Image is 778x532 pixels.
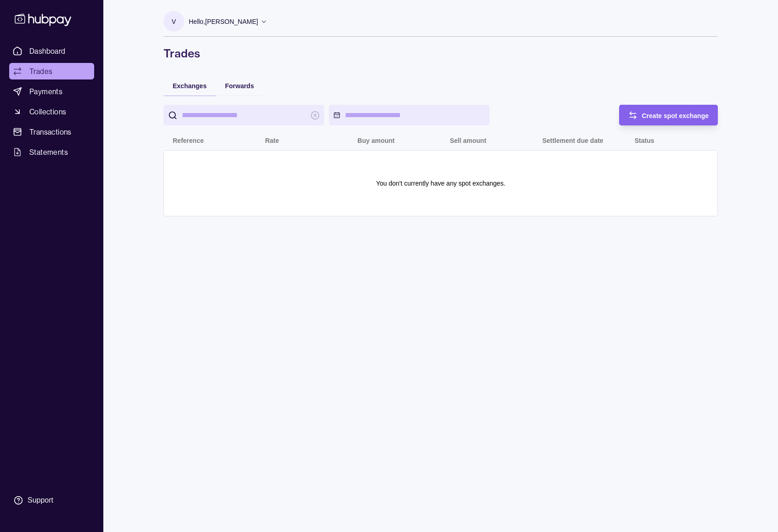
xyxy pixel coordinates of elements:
p: Reference [173,137,204,144]
button: Create spot exchange [619,105,718,125]
p: Sell amount [450,137,486,144]
p: Buy amount [357,137,395,144]
span: Exchanges [173,82,207,90]
span: Dashboard [29,45,66,57]
p: V [172,17,176,27]
a: Trades [9,63,94,79]
span: Payments [29,86,62,97]
a: Statements [9,144,94,160]
a: Dashboard [9,43,94,59]
span: Statements [29,147,68,158]
p: You don't currently have any spot exchanges. [376,178,506,188]
a: Transactions [9,124,94,140]
span: Transactions [29,126,72,137]
div: Support [28,495,53,505]
span: Collections [29,106,66,117]
span: Forwards [225,82,254,90]
a: Collections [9,103,94,120]
span: Trades [29,66,52,77]
p: Rate [265,137,279,144]
a: Payments [9,83,94,100]
a: Support [9,491,94,510]
p: Status [635,137,654,144]
h1: Trades [163,46,718,61]
p: Settlement due date [542,137,603,144]
input: search [182,105,306,125]
span: Create spot exchange [642,112,709,119]
p: Hello, [PERSON_NAME] [189,17,258,27]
